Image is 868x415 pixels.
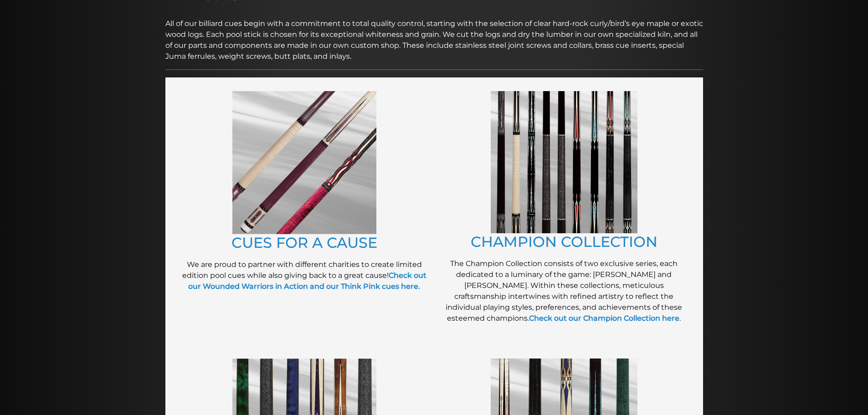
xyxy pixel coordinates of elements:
a: Check out our Champion Collection here [529,314,679,323]
p: We are proud to partner with different charities to create limited edition pool cues while also g... [179,259,430,292]
p: All of our billiard cues begin with a commitment to total quality control, starting with the sele... [165,7,703,62]
a: Check out our Wounded Warriors in Action and our Think Pink cues here. [188,271,426,291]
a: CHAMPION COLLECTION [471,233,657,251]
a: CUES FOR A CAUSE [231,234,377,251]
p: The Champion Collection consists of two exclusive series, each dedicated to a luminary of the gam... [439,258,689,324]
